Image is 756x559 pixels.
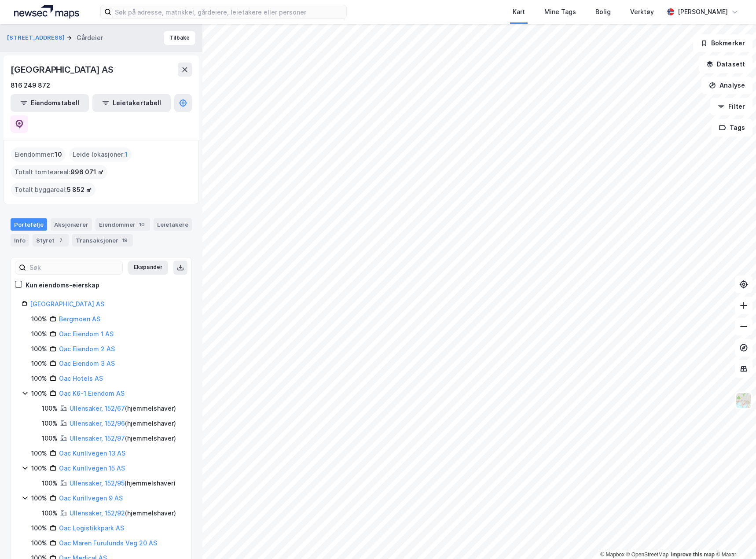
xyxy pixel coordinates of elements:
[678,7,728,17] div: [PERSON_NAME]
[30,300,104,308] a: [GEOGRAPHIC_DATA] AS
[55,149,62,160] span: 10
[92,94,171,112] button: Leietakertabell
[70,478,176,489] div: ( hjemmelshaver )
[31,493,47,504] div: 100%
[11,165,107,179] div: Totalt tomteareal :
[51,218,92,231] div: Aksjonærer
[31,344,47,354] div: 100%
[59,315,100,323] a: Bergmoen AS
[11,234,29,246] div: Info
[70,418,176,429] div: ( hjemmelshaver )
[137,220,147,229] div: 10
[42,508,58,519] div: 100%
[31,448,47,459] div: 100%
[31,523,47,533] div: 100%
[11,183,95,197] div: Totalt byggareal :
[59,464,125,472] a: Oac Kurillvegen 15 AS
[7,33,66,42] button: [STREET_ADDRESS]
[154,218,192,231] div: Leietakere
[70,479,125,487] a: Ullensaker, 152/95
[630,7,654,17] div: Verktøy
[42,403,58,414] div: 100%
[59,524,124,532] a: Oac Logistikkpark AS
[11,63,115,77] div: [GEOGRAPHIC_DATA] AS
[59,330,114,338] a: Oac Eiendom 1 AS
[59,375,103,382] a: Oac Hotels AS
[59,449,125,457] a: Oac Kurillvegen 13 AS
[59,360,115,367] a: Oac Eiendom 3 AS
[31,538,47,548] div: 100%
[42,433,58,444] div: 100%
[70,433,176,444] div: ( hjemmelshaver )
[11,94,89,112] button: Eiendomstabell
[59,390,125,397] a: Oac K6-1 Eiendom AS
[128,261,168,275] button: Ekspander
[31,388,47,399] div: 100%
[120,236,129,245] div: 19
[164,31,195,45] button: Tilbake
[70,508,176,519] div: ( hjemmelshaver )
[11,218,47,231] div: Portefølje
[699,55,752,73] button: Datasett
[67,184,92,195] span: 5 852 ㎡
[70,434,125,442] a: Ullensaker, 152/97
[56,236,65,245] div: 7
[31,314,47,324] div: 100%
[712,119,752,136] button: Tags
[712,517,756,559] iframe: Chat Widget
[31,358,47,369] div: 100%
[70,509,125,517] a: Ullensaker, 152/92
[600,552,624,558] a: Mapbox
[70,405,125,412] a: Ullensaker, 152/67
[544,7,576,17] div: Mine Tags
[595,7,611,17] div: Bolig
[72,234,133,246] div: Transaksjoner
[11,80,50,91] div: 816 249 872
[31,463,47,474] div: 100%
[70,419,125,427] a: Ullensaker, 152/96
[42,478,58,489] div: 100%
[42,418,58,429] div: 100%
[31,329,47,339] div: 100%
[513,7,525,17] div: Kart
[69,147,132,162] div: Leide lokasjoner :
[59,494,123,502] a: Oac Kurillvegen 9 AS
[70,403,176,414] div: ( hjemmelshaver )
[59,345,115,353] a: Oac Eiendom 2 AS
[59,539,157,547] a: Oac Maren Furulunds Veg 20 AS
[111,5,346,18] input: Søk på adresse, matrikkel, gårdeiere, leietakere eller personer
[626,552,669,558] a: OpenStreetMap
[671,552,715,558] a: Improve this map
[693,34,752,52] button: Bokmerker
[26,261,122,274] input: Søk
[14,5,79,18] img: logo.a4113a55bc3d86da70a041830d287a7e.svg
[26,280,99,291] div: Kun eiendoms-eierskap
[125,149,128,160] span: 1
[31,373,47,384] div: 100%
[70,167,104,177] span: 996 071 ㎡
[11,147,66,162] div: Eiendommer :
[710,98,752,115] button: Filter
[735,392,752,409] img: Z
[33,234,69,246] div: Styret
[701,77,752,94] button: Analyse
[77,33,103,43] div: Gårdeier
[95,218,150,231] div: Eiendommer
